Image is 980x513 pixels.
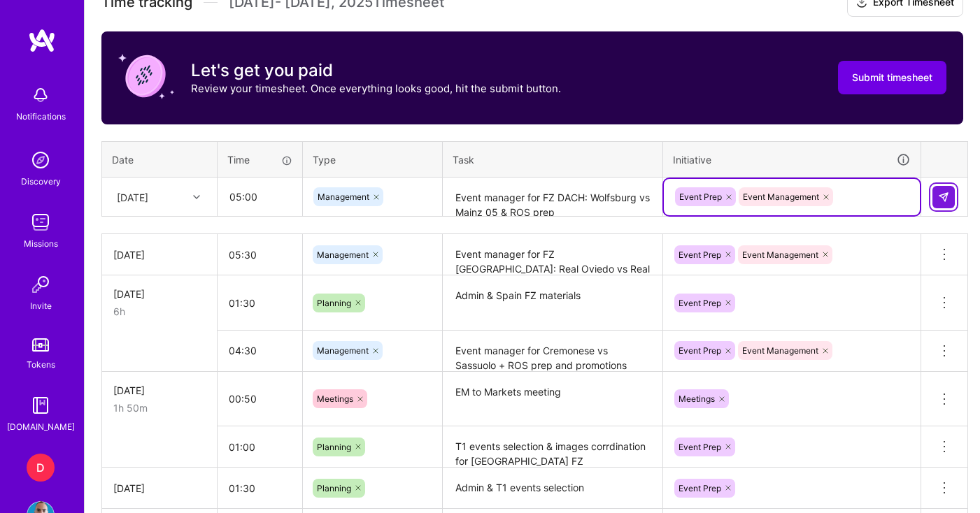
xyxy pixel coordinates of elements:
[679,345,721,356] span: Event Prep
[32,338,49,352] img: tokens
[27,391,55,419] img: guide book
[444,373,661,426] textarea: EM to Markets meeting
[679,298,721,308] span: Event Prep
[317,393,353,404] span: Meetings
[113,287,206,301] div: [DATE]
[27,357,55,372] div: Tokens
[27,81,55,109] img: bell
[113,481,206,496] div: [DATE]
[679,483,721,493] span: Event Prep
[27,208,55,236] img: teamwork
[303,141,443,178] th: Type
[7,419,75,434] div: [DOMAIN_NAME]
[679,250,721,260] span: Event Prep
[23,454,58,482] a: D
[317,345,369,356] span: Management
[852,71,932,85] span: Submit timesheet
[218,380,302,417] input: HH:MM
[117,189,148,204] div: [DATE]
[30,298,52,313] div: Invite
[938,192,949,203] img: Submit
[218,470,302,507] input: HH:MM
[113,247,206,262] div: [DATE]
[191,60,561,81] h3: Let's get you paid
[27,146,55,174] img: discovery
[317,298,351,308] span: Planning
[24,236,58,251] div: Missions
[838,61,946,94] button: Submit timesheet
[318,192,369,202] span: Management
[218,178,301,215] input: HH:MM
[444,428,661,466] textarea: T1 events selection & images corrdination for [GEOGRAPHIC_DATA] FZ
[113,383,206,398] div: [DATE]
[102,141,218,178] th: Date
[191,81,561,96] p: Review your timesheet. Once everything looks good, hit the submit button.
[444,277,661,329] textarea: Admin & Spain FZ materials
[932,186,956,208] div: null
[218,428,302,465] input: HH:MM
[218,284,302,321] input: HH:MM
[27,270,55,298] img: Invite
[113,400,206,415] div: 1h 50m
[317,442,351,452] span: Planning
[227,152,292,167] div: Time
[317,250,369,260] span: Management
[444,179,661,216] textarea: Event manager for FZ DACH: Wolfsburg vs Mainz 05 & ROS prep
[443,141,663,178] th: Task
[742,250,818,260] span: Event Management
[743,192,819,202] span: Event Management
[218,332,302,369] input: HH:MM
[193,194,200,201] i: icon Chevron
[444,332,661,370] textarea: Event manager for Cremonese vs Sassuolo + ROS prep and promotions
[679,192,722,202] span: Event Prep
[444,236,661,274] textarea: Event manager for FZ [GEOGRAPHIC_DATA]: Real Oviedo vs Real Sociedad & Girona vs Sevilla + ROS prep
[21,174,61,189] div: Discovery
[679,393,715,404] span: Meetings
[317,483,351,493] span: Planning
[679,442,721,452] span: Event Prep
[218,236,302,273] input: HH:MM
[742,345,818,356] span: Event Management
[27,454,55,482] div: D
[118,48,174,104] img: coin
[16,109,66,124] div: Notifications
[28,28,56,53] img: logo
[673,152,911,168] div: Initiative
[113,304,206,319] div: 6h
[444,469,661,507] textarea: Admin & T1 events selection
